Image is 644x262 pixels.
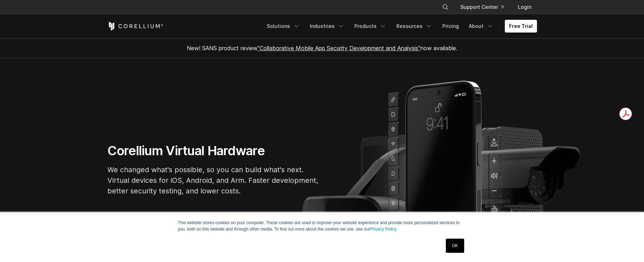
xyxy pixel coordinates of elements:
a: OK [446,239,464,253]
div: Navigation Menu [433,1,537,13]
button: Search [439,1,452,13]
a: Support Center [455,1,509,13]
a: Pricing [438,20,463,33]
a: Resources [392,20,437,33]
a: Solutions [262,20,304,33]
p: We changed what's possible, so you can build what's next. Virtual devices for iOS, Android, and A... [107,164,319,196]
a: Free Trial [505,20,537,33]
span: New! SANS product review now available. [187,45,457,52]
div: Navigation Menu [262,20,537,33]
h1: Corellium Virtual Hardware [107,143,319,159]
a: Privacy Policy. [370,227,397,232]
a: Corellium Home [107,22,164,30]
a: Industries [306,20,349,33]
a: Login [512,1,537,13]
a: Products [350,20,391,33]
p: This website stores cookies on your computer. These cookies are used to improve your website expe... [178,220,466,232]
a: About [465,20,498,33]
a: "Collaborative Mobile App Security Development and Analysis" [258,45,420,52]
